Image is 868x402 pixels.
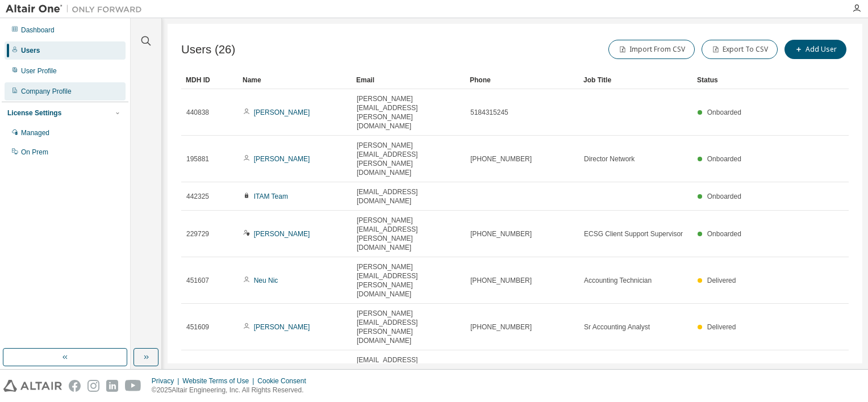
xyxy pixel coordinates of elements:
[584,276,652,285] span: Accounting Technician
[357,216,460,252] span: [PERSON_NAME][EMAIL_ADDRESS][PERSON_NAME][DOMAIN_NAME]
[21,26,55,35] div: Dashboard
[254,277,278,284] a: Neu Nic
[608,40,695,59] button: Import From CSV
[707,192,741,200] span: Onboarded
[21,46,40,55] div: Users
[87,380,99,392] img: instagram.svg
[6,3,148,15] img: Altair One
[106,380,118,392] img: linkedin.svg
[186,108,209,117] span: 440838
[254,155,310,163] a: [PERSON_NAME]
[702,40,778,59] button: Export To CSV
[257,376,312,386] div: Cookie Consent
[707,277,736,284] span: Delivered
[186,192,209,201] span: 442325
[357,94,460,131] span: [PERSON_NAME][EMAIL_ADDRESS][PERSON_NAME][DOMAIN_NAME]
[470,154,532,164] span: [PHONE_NUMBER]
[69,380,81,392] img: facebook.svg
[186,276,209,285] span: 451607
[254,230,310,238] a: [PERSON_NAME]
[584,323,650,332] span: Sr Accounting Analyst
[470,323,532,332] span: [PHONE_NUMBER]
[470,229,532,238] span: [PHONE_NUMBER]
[21,66,57,76] div: User Profile
[357,187,460,206] span: [EMAIL_ADDRESS][DOMAIN_NAME]
[7,108,61,118] div: License Settings
[583,71,688,89] div: Job Title
[21,128,49,137] div: Managed
[707,155,741,163] span: Onboarded
[470,108,508,117] span: 5184315245
[697,71,790,89] div: Status
[707,230,741,238] span: Onboarded
[186,323,209,332] span: 451609
[357,355,460,383] span: [EMAIL_ADDRESS][PERSON_NAME][DOMAIN_NAME]
[21,148,48,157] div: On Prem
[356,71,461,89] div: Email
[186,71,233,89] div: MDH ID
[254,323,310,331] a: [PERSON_NAME]
[584,229,683,238] span: ECSG Client Support Supervisor
[243,71,347,89] div: Name
[125,380,141,392] img: youtube.svg
[254,108,310,116] a: [PERSON_NAME]
[784,40,846,59] button: Add User
[357,262,460,299] span: [PERSON_NAME][EMAIL_ADDRESS][PERSON_NAME][DOMAIN_NAME]
[3,380,62,392] img: altair_logo.svg
[470,71,574,89] div: Phone
[152,386,313,395] p: © 2025 Altair Engineering, Inc. All Rights Reserved.
[357,309,460,345] span: [PERSON_NAME][EMAIL_ADDRESS][PERSON_NAME][DOMAIN_NAME]
[470,276,532,285] span: [PHONE_NUMBER]
[584,154,635,164] span: Director Network
[254,192,288,200] a: ITAM Team
[707,108,741,116] span: Onboarded
[21,87,72,96] div: Company Profile
[152,376,182,386] div: Privacy
[186,229,209,238] span: 229729
[181,43,235,56] span: Users (26)
[186,154,209,164] span: 195881
[707,323,736,331] span: Delivered
[182,376,257,386] div: Website Terms of Use
[357,141,460,177] span: [PERSON_NAME][EMAIL_ADDRESS][PERSON_NAME][DOMAIN_NAME]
